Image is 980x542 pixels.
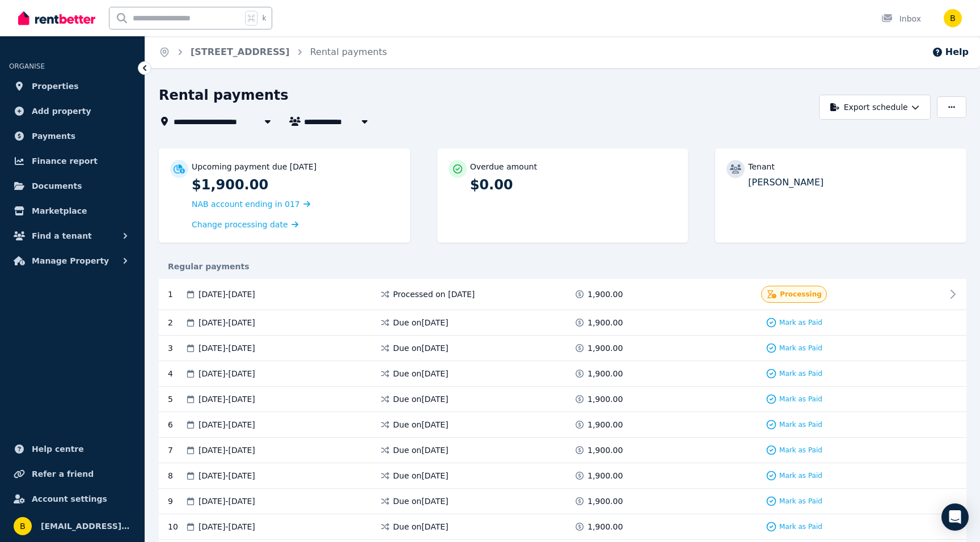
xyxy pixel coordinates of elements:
[198,317,255,328] span: [DATE] - [DATE]
[168,521,185,532] div: 10
[14,517,32,535] img: brycen.horne@gmail.com
[9,125,136,147] a: Payments
[470,176,677,194] p: $0.00
[941,503,969,531] div: Open Intercom Messenger
[9,225,136,247] button: Find a tenant
[393,317,449,328] span: Due on [DATE]
[588,368,623,379] span: 1,900.00
[393,521,449,532] span: Due on [DATE]
[748,176,955,189] p: [PERSON_NAME]
[192,161,316,172] p: Upcoming payment due [DATE]
[9,75,136,98] a: Properties
[32,179,82,193] span: Documents
[779,446,822,455] span: Mark as Paid
[198,342,255,354] span: [DATE] - [DATE]
[198,419,255,430] span: [DATE] - [DATE]
[881,13,921,24] div: Inbox
[32,79,79,93] span: Properties
[588,289,623,300] span: 1,900.00
[168,317,185,328] div: 2
[191,46,290,57] a: [STREET_ADDRESS]
[588,496,623,507] span: 1,900.00
[168,496,185,507] div: 9
[393,470,449,481] span: Due on [DATE]
[198,496,255,507] span: [DATE] - [DATE]
[168,342,185,354] div: 3
[159,86,289,104] h1: Rental payments
[192,200,300,209] span: NAB account ending in 017
[32,442,84,456] span: Help centre
[198,289,255,300] span: [DATE] - [DATE]
[32,254,109,268] span: Manage Property
[168,286,185,303] div: 1
[588,317,623,328] span: 1,900.00
[779,471,822,480] span: Mark as Paid
[588,342,623,354] span: 1,900.00
[168,368,185,379] div: 4
[588,444,623,456] span: 1,900.00
[779,369,822,378] span: Mark as Paid
[41,519,131,533] span: [EMAIL_ADDRESS][PERSON_NAME][DOMAIN_NAME]
[198,444,255,456] span: [DATE] - [DATE]
[779,344,822,353] span: Mark as Paid
[393,368,449,379] span: Due on [DATE]
[18,10,95,27] img: RentBetter
[198,521,255,532] span: [DATE] - [DATE]
[32,104,91,118] span: Add property
[779,420,822,429] span: Mark as Paid
[9,100,136,122] a: Add property
[393,496,449,507] span: Due on [DATE]
[9,150,136,172] a: Finance report
[393,444,449,456] span: Due on [DATE]
[32,204,87,218] span: Marketplace
[9,175,136,197] a: Documents
[192,219,298,230] a: Change processing date
[779,522,822,531] span: Mark as Paid
[168,393,185,405] div: 5
[168,470,185,481] div: 8
[944,9,962,27] img: brycen.horne@gmail.com
[9,62,45,70] span: ORGANISE
[198,368,255,379] span: [DATE] - [DATE]
[779,497,822,506] span: Mark as Paid
[588,470,623,481] span: 1,900.00
[393,393,449,405] span: Due on [DATE]
[393,289,475,300] span: Processed on [DATE]
[9,200,136,222] a: Marketplace
[819,95,931,120] button: Export schedule
[932,45,969,59] button: Help
[168,444,185,456] div: 7
[198,470,255,481] span: [DATE] - [DATE]
[588,521,623,532] span: 1,900.00
[32,492,107,506] span: Account settings
[588,419,623,430] span: 1,900.00
[198,393,255,405] span: [DATE] - [DATE]
[393,419,449,430] span: Due on [DATE]
[159,261,966,272] div: Regular payments
[9,438,136,460] a: Help centre
[32,467,94,481] span: Refer a friend
[145,36,400,68] nav: Breadcrumb
[9,488,136,510] a: Account settings
[748,161,775,172] p: Tenant
[779,395,822,404] span: Mark as Paid
[310,46,387,57] a: Rental payments
[192,176,399,194] p: $1,900.00
[393,342,449,354] span: Due on [DATE]
[9,463,136,485] a: Refer a friend
[470,161,537,172] p: Overdue amount
[9,249,136,272] button: Manage Property
[588,393,623,405] span: 1,900.00
[779,318,822,327] span: Mark as Paid
[780,290,822,299] span: Processing
[32,154,98,168] span: Finance report
[32,129,75,143] span: Payments
[262,14,266,23] span: k
[168,419,185,430] div: 6
[32,229,92,243] span: Find a tenant
[192,219,288,230] span: Change processing date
